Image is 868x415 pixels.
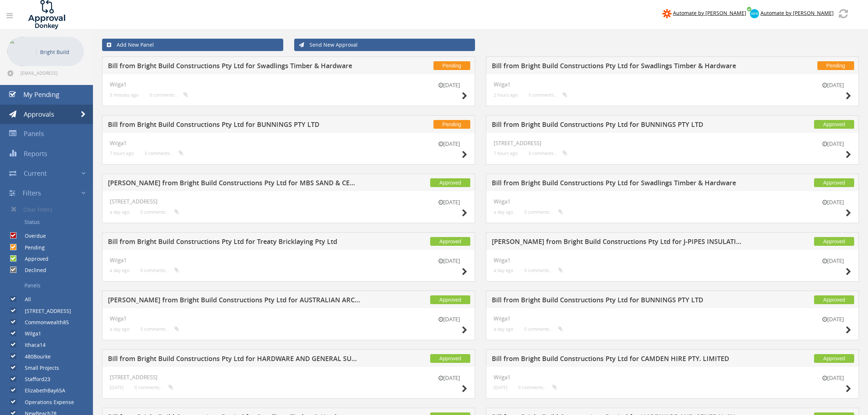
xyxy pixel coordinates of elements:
[839,9,848,18] img: refresh.png
[110,268,129,273] small: a day ago
[524,209,563,215] small: 0 comments...
[17,296,31,303] label: All
[108,121,361,130] h5: Bill from Bright Build Constructions Pty Ltd for BUNNINGS PTY LTD
[24,169,47,178] span: Current
[20,70,82,76] span: [EMAIL_ADDRESS][DOMAIN_NAME]
[23,189,41,197] span: Filters
[17,364,59,372] label: Small Projects
[815,315,851,323] small: [DATE]
[110,209,129,215] small: a day ago
[431,140,467,148] small: [DATE]
[750,9,759,18] img: xero-logo.png
[815,140,851,148] small: [DATE]
[17,232,46,240] label: Overdue
[140,268,179,273] small: 0 comments...
[815,257,851,265] small: [DATE]
[760,9,834,16] span: Automate by [PERSON_NAME]
[494,326,513,332] small: a day ago
[492,121,745,130] h5: Bill from Bright Build Constructions Pty Ltd for BUNNINGS PTY LTD
[431,257,467,265] small: [DATE]
[529,92,567,98] small: 0 comments...
[17,376,50,383] label: Stafford23
[662,9,672,18] img: zapier-logomark.png
[815,374,851,382] small: [DATE]
[102,39,283,51] a: Add New Panel
[494,385,507,390] small: [DATE]
[524,268,563,273] small: 0 comments...
[17,330,41,337] label: Wilga1
[814,295,854,304] span: Approved
[815,198,851,206] small: [DATE]
[815,81,851,89] small: [DATE]
[492,355,745,364] h5: Bill from Bright Build Constructions Pty Ltd for CAMDEN HIRE PTY. LIMITED
[5,279,93,292] a: Panels
[110,198,467,205] h4: [STREET_ADDRESS]
[17,307,71,315] label: [STREET_ADDRESS]
[108,179,361,189] h5: [PERSON_NAME] from Bright Build Constructions Pty Ltd for MBS SAND & CEMENT
[24,129,44,138] span: Panels
[494,92,518,98] small: 2 hours ago
[430,237,470,246] span: Approved
[17,387,65,394] label: ElizabethBay65A
[17,341,46,349] label: Ithaca14
[492,238,745,247] h5: [PERSON_NAME] from Bright Build Constructions Pty Ltd for J-PIPES INSULATION PTY. LTD.
[149,92,188,98] small: 0 comments...
[140,209,179,215] small: 0 comments...
[494,257,851,263] h4: Wilga1
[817,61,854,70] span: Pending
[110,385,124,390] small: [DATE]
[135,385,173,390] small: 0 comments...
[110,257,467,263] h4: Wilga1
[494,81,851,88] h4: Wilga1
[430,178,470,187] span: Approved
[494,198,851,205] h4: Wilga1
[431,198,467,206] small: [DATE]
[17,267,46,274] label: Declined
[518,385,557,390] small: 0 comments...
[5,203,93,216] a: Clear Filters
[431,315,467,323] small: [DATE]
[40,47,80,57] p: Bright Build
[110,315,467,322] h4: Wilga1
[529,151,567,156] small: 0 comments...
[814,354,854,363] span: Approved
[430,354,470,363] span: Approved
[524,326,563,332] small: 0 comments...
[431,374,467,382] small: [DATE]
[23,90,59,99] span: My Pending
[108,296,361,306] h5: [PERSON_NAME] from Bright Build Constructions Pty Ltd for AUSTRALIAN ARCHITECTURAL HARDWOODS PTY....
[494,268,513,273] small: a day ago
[492,179,745,189] h5: Bill from Bright Build Constructions Pty Ltd for Swadlings Timber & Hardware
[110,326,129,332] small: a day ago
[494,151,518,156] small: 7 hours ago
[814,178,854,187] span: Approved
[294,39,475,51] a: Send New Approval
[494,374,851,380] h4: Wilga1
[108,355,361,364] h5: Bill from Bright Build Constructions Pty Ltd for HARDWARE AND GENERAL SUPPLIES LTD
[110,374,467,380] h4: [STREET_ADDRESS]
[108,238,361,247] h5: Bill from Bright Build Constructions Pty Ltd for Treaty Bricklaying Pty Ltd
[17,244,45,251] label: Pending
[145,151,183,156] small: 0 comments...
[17,319,69,326] label: Commonwealth85
[814,237,854,246] span: Approved
[110,151,134,156] small: 7 hours ago
[17,353,51,360] label: 480Bourke
[430,295,470,304] span: Approved
[494,140,851,146] h4: [STREET_ADDRESS]
[433,120,470,129] span: Pending
[110,140,467,146] h4: Wilga1
[5,216,93,228] a: Status
[814,120,854,129] span: Approved
[431,81,467,89] small: [DATE]
[24,149,47,158] span: Reports
[110,81,467,88] h4: Wilga1
[24,110,54,119] span: Approvals
[110,92,139,98] small: 3 minutes ago
[140,326,179,332] small: 0 comments...
[494,315,851,322] h4: Wilga1
[492,296,745,306] h5: Bill from Bright Build Constructions Pty Ltd for BUNNINGS PTY LTD
[17,255,48,263] label: Approved
[492,62,745,71] h5: Bill from Bright Build Constructions Pty Ltd for Swadlings Timber & Hardware
[17,399,74,406] label: Operations Expense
